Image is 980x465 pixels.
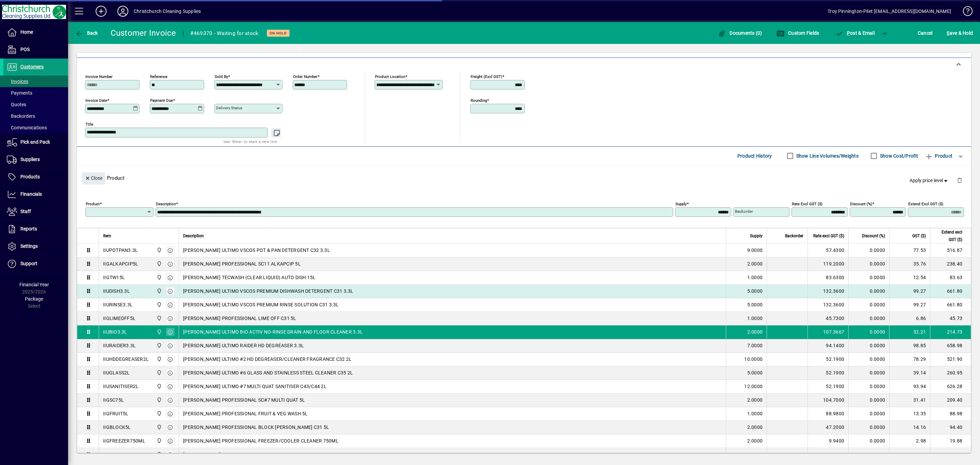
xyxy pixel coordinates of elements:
span: [PERSON_NAME] PROFESSIONAL SC11 ALKAPCIP 5L [183,260,301,267]
span: [PERSON_NAME] ULTIMO BIO ACTIV NO-RINSE DRAIN AND FLOOR CLEANER 3.3L [183,328,363,335]
span: Close [85,173,102,184]
span: 2.0000 [747,397,763,403]
mat-label: Invoice number [85,74,113,79]
mat-label: Order number [293,74,317,79]
a: Financials [3,186,68,203]
span: Discount (%) [862,232,885,240]
span: Product History [737,150,772,161]
div: IIUSANITISER2L [103,383,139,390]
span: Payments [7,90,32,96]
mat-label: Extend excl GST ($) [908,201,943,206]
span: [PERSON_NAME] ULTIMO RAIDER HD DEGREASER 3.3L [183,342,304,349]
span: 1.0000 [747,274,763,281]
span: Christchurch Cleaning Supplies Ltd [155,410,163,417]
span: [PERSON_NAME] ULTIMO #7 MULTI QUAT SANITISER C43/C44 2L [183,383,327,390]
span: Extend excl GST ($) [934,228,962,243]
td: 0.0000 [848,312,889,325]
div: Christchurch Cleaning Supplies [134,6,201,17]
div: 52.1900 [812,356,844,363]
label: Show Cost/Profit [879,153,918,159]
span: Item [103,232,111,240]
span: Christchurch Cleaning Supplies Ltd [155,355,163,363]
td: 39.14 [889,366,930,380]
div: 9.9400 [812,437,844,444]
mat-label: Invoice date [85,98,107,102]
span: Back [75,30,98,36]
div: 45.7300 [812,315,844,322]
span: 5.0000 [747,288,763,294]
span: Christchurch Cleaning Supplies Ltd [155,301,163,308]
div: 104.7000 [812,397,844,403]
span: 5.0000 [747,301,763,308]
span: Staff [20,209,31,214]
td: 14.16 [889,421,930,434]
a: Invoices [3,76,68,87]
span: Backorders [7,113,35,119]
span: Support [20,261,37,266]
span: S [947,30,949,36]
div: IIGTW15L [103,274,125,281]
mat-label: Title [85,122,93,126]
span: Product [925,150,952,161]
button: Product History [735,150,775,162]
div: IIURAIDER3.3L [103,342,136,349]
span: Custom Fields [777,30,819,36]
span: Christchurch Cleaning Supplies Ltd [155,423,163,431]
span: 2.0000 [747,451,763,458]
div: 83.6300 [812,274,844,281]
div: 10.5600 [812,451,844,458]
span: Christchurch Cleaning Supplies Ltd [155,396,163,404]
td: 260.95 [930,366,971,380]
span: Documents (0) [718,30,762,36]
button: Custom Fields [775,27,821,39]
span: 1.0000 [747,410,763,417]
span: 10.0000 [744,356,763,363]
app-page-header-button: Close [80,175,107,181]
span: ost & Email [835,30,875,36]
span: Apply price level [910,177,949,184]
div: IIUDISH3.3L [103,288,130,294]
app-page-header-button: Back [68,27,105,39]
a: Home [3,24,68,41]
mat-label: Reference [150,74,167,79]
span: Financials [20,191,42,197]
span: [PERSON_NAME] ULTIMO #2 HD DEGREASER/CLEANER FRAGRANCE C32 2L [183,356,352,363]
button: Post & Email [832,27,878,39]
span: 5.0000 [747,369,763,376]
div: IIGFREEZER750ML [103,437,145,444]
span: Settings [20,243,38,249]
span: Supply [750,232,763,240]
td: 0.0000 [848,421,889,434]
button: Back [73,27,100,39]
td: 658.98 [930,339,971,353]
td: 99.27 [889,285,930,298]
a: Products [3,169,68,186]
mat-label: Rounding [471,98,487,102]
td: 0.0000 [848,434,889,448]
div: IIGSC75L [103,397,124,403]
mat-label: Product location [375,74,405,79]
span: [PERSON_NAME] PROFESSIONAL FREEZER/COOLER CLEANER 750ML [183,437,339,444]
a: Support [3,255,68,272]
td: 2.98 [889,434,930,448]
app-page-header-button: Delete [951,177,968,183]
span: Christchurch Cleaning Supplies Ltd [155,342,163,349]
span: Description [183,232,204,240]
span: Pick and Pack [20,139,50,145]
span: Home [20,29,33,35]
span: [PERSON_NAME] TECWASH (CLEAR LIQUID) AUTO DISH 15L [183,274,316,281]
td: 94.40 [930,421,971,434]
mat-hint: Use 'Enter' to start a new line [224,138,277,145]
div: Troy Pinnington-Pilet [EMAIL_ADDRESS][DOMAIN_NAME] [828,6,951,17]
span: Products [20,174,40,179]
td: 19.88 [930,434,971,448]
span: 9.0000 [747,247,763,254]
mat-label: Rate excl GST ($) [792,201,822,206]
div: IIURINSE3.3L [103,301,133,308]
div: Customer Invoice [111,28,176,38]
span: 1.0000 [747,315,763,322]
span: [PERSON_NAME] PROFESSIONAL WHIZZ CREAM SCOURER C32 750ML [183,451,340,458]
button: Apply price level [907,174,952,187]
span: Christchurch Cleaning Supplies Ltd [155,451,163,458]
td: 0.0000 [848,271,889,285]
